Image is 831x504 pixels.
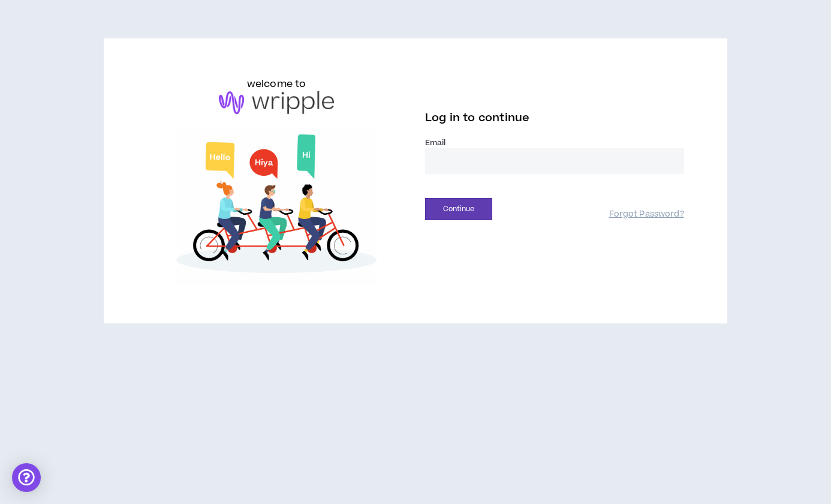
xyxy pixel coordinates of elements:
img: Welcome to Wripple [147,126,406,286]
h6: welcome to [247,77,306,91]
span: Log in to continue [425,110,529,125]
a: Forgot Password? [609,209,684,220]
button: Continue [425,198,492,220]
label: Email [425,137,684,148]
div: Open Intercom Messenger [12,463,41,492]
img: logo-brand.png [219,91,334,114]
